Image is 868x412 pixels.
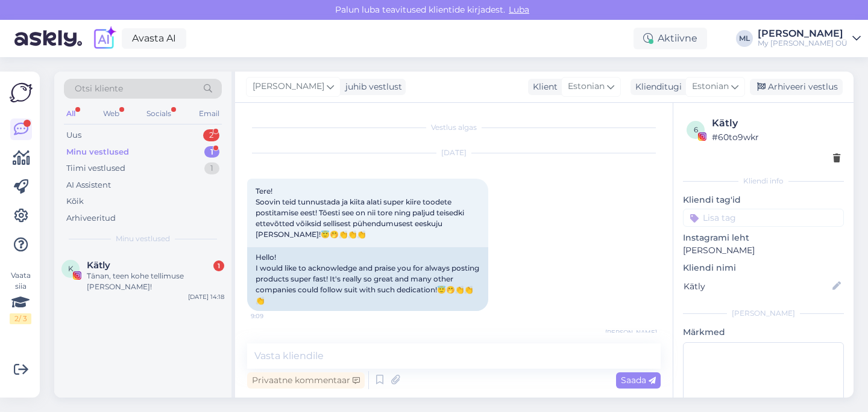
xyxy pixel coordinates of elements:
[188,292,224,301] div: [DATE] 14:18
[692,80,729,93] span: Estonian
[750,79,843,95] div: Arhiveeri vestlus
[10,270,31,324] div: Vaata siia
[683,209,844,227] input: Lisa tag
[253,80,324,93] span: [PERSON_NAME]
[204,146,219,158] div: 1
[66,195,84,208] div: Kõik
[92,26,117,51] img: explore-ai
[683,326,844,339] p: Märkmed
[621,375,656,386] span: Saada
[758,29,848,38] div: [PERSON_NAME]
[694,125,698,134] span: 6
[10,313,31,324] div: 2 / 3
[683,262,844,274] p: Kliendi nimi
[568,80,605,93] span: Estonian
[101,106,122,121] div: Web
[528,81,558,93] div: Klient
[66,162,125,174] div: Tiimi vestlused
[116,233,170,244] span: Minu vestlused
[605,328,657,337] span: [PERSON_NAME]
[736,30,753,47] div: ML
[75,82,123,95] span: Otsi kliente
[758,38,848,48] div: My [PERSON_NAME] OÜ
[203,129,219,141] div: 2
[87,260,110,271] span: Kätly
[634,28,707,49] div: Aktiivne
[684,280,830,293] input: Lisa nimi
[712,131,840,144] div: # 60to9wkr
[64,106,78,121] div: All
[66,146,129,158] div: Minu vestlused
[204,162,219,174] div: 1
[683,232,844,244] p: Instagrami leht
[341,81,402,93] div: juhib vestlust
[10,81,33,104] img: Askly Logo
[683,244,844,257] p: [PERSON_NAME]
[247,372,365,389] div: Privaatne kommentaar
[683,308,844,319] div: [PERSON_NAME]
[631,81,682,93] div: Klienditugi
[247,247,488,311] div: Hello! I would like to acknowledge and praise you for always posting products super fast! It's re...
[122,28,186,49] a: Avasta AI
[247,122,661,133] div: Vestlus algas
[505,4,533,15] span: Luba
[683,176,844,186] div: Kliendi info
[758,29,861,48] a: [PERSON_NAME]My [PERSON_NAME] OÜ
[144,106,174,121] div: Socials
[251,312,296,321] span: 9:09
[197,106,222,121] div: Email
[68,264,74,273] span: K
[66,212,116,224] div: Arhiveeritud
[66,129,81,141] div: Uus
[712,116,840,131] div: Kätly
[247,147,661,158] div: [DATE]
[213,260,224,271] div: 1
[87,271,224,292] div: Tänan, teen kohe tellimuse [PERSON_NAME]!
[683,194,844,206] p: Kliendi tag'id
[66,179,111,191] div: AI Assistent
[256,186,466,239] span: Tere! Soovin teid tunnustada ja kiita alati super kiire toodete postitamise eest! Tõesti see on n...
